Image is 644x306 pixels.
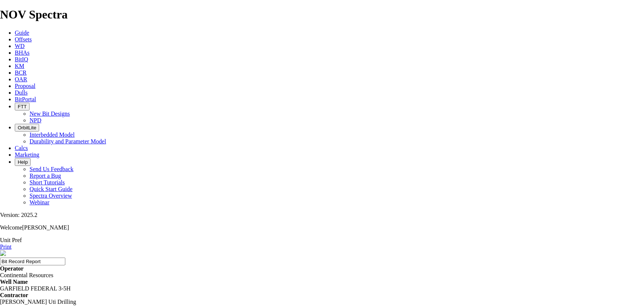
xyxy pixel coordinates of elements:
a: Webinar [30,199,49,205]
span: Help [18,159,28,165]
a: Short Tutorials [30,179,65,186]
span: FTT [18,104,27,109]
a: NPD [30,117,41,123]
a: Report a Bug [30,173,61,179]
a: BitIQ [15,56,28,62]
a: Guide [15,30,29,36]
a: BCR [15,69,27,76]
span: OrbitLite [18,125,36,130]
a: Proposal [15,83,35,89]
button: OrbitLite [15,124,39,132]
a: Quick Start Guide [30,186,72,192]
a: Dulls [15,89,28,96]
a: Durability and Parameter Model [30,138,106,144]
button: FTT [15,103,30,110]
span: [PERSON_NAME] [22,224,69,231]
a: BitPortal [15,96,36,102]
a: OAR [15,76,27,82]
a: Calcs [15,145,28,151]
a: BHAs [15,50,30,56]
a: Spectra Overview [30,193,72,199]
a: New Bit Designs [30,110,70,117]
a: WD [15,43,25,49]
a: KM [15,63,24,69]
a: Marketing [15,152,39,158]
a: Interbedded Model [30,132,75,138]
a: Send Us Feedback [30,166,73,172]
a: Offsets [15,36,32,42]
button: Help [15,158,31,166]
